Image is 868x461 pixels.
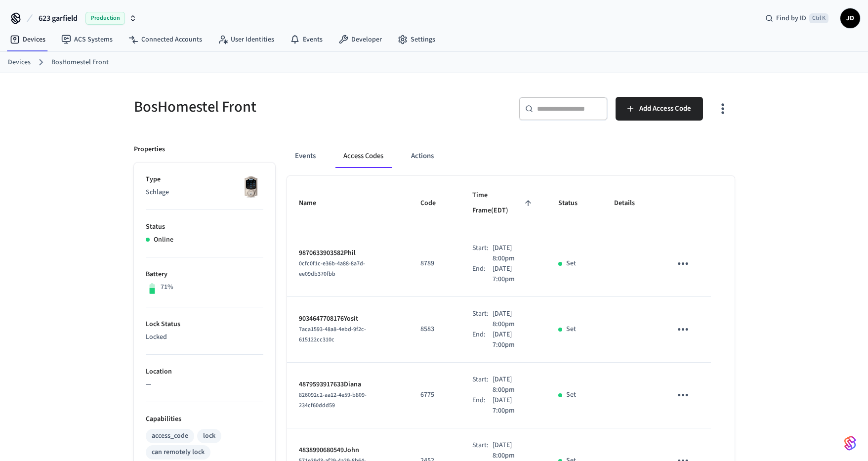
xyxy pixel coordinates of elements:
button: Events [287,144,324,168]
div: Start: [472,440,493,461]
p: 4879593917633Diana [299,379,397,390]
p: Status [146,222,263,232]
a: BosHomestel Front [51,57,109,68]
p: Lock Status [146,319,263,330]
button: Actions [403,144,442,168]
p: 8583 [420,324,449,335]
span: Production [85,12,125,25]
a: Devices [8,57,31,68]
p: Type [146,174,263,185]
h5: BosHomestel Front [134,97,428,117]
a: Developer [331,31,390,48]
p: Capabilities [146,414,263,424]
p: [DATE] 7:00pm [493,395,535,416]
img: SeamLogoGradient.69752ec5.svg [844,435,856,451]
span: 0cfc0f1c-e36b-4a88-8a7d-ee09db370fbb [299,259,365,278]
img: Schlage Sense Smart Deadbolt with Camelot Trim, Front [239,174,263,199]
p: 4838990680549John [299,445,397,456]
p: 6775 [420,390,449,400]
p: Battery [146,269,263,280]
a: User Identities [210,31,282,48]
div: Start: [472,309,493,330]
span: Name [299,196,329,211]
p: [DATE] 8:00pm [493,309,535,330]
p: — [146,379,263,390]
a: Settings [390,31,443,48]
p: [DATE] 8:00pm [493,440,535,461]
p: Properties [134,144,165,155]
a: Events [282,31,331,48]
span: Time Frame(EDT) [472,188,535,219]
button: Access Codes [335,144,391,168]
p: Set [566,258,576,269]
p: 8789 [420,258,449,269]
div: can remotely lock [152,447,205,458]
p: 9870633903582Phil [299,248,397,258]
span: 7aca1593-48a8-4ebd-9f2c-615122cc310c [299,325,366,344]
div: Find by IDCtrl K [757,9,836,27]
p: Locked [146,332,263,342]
p: [DATE] 8:00pm [493,243,535,264]
a: Connected Accounts [121,31,210,48]
p: Online [154,235,173,245]
span: Status [558,196,590,211]
span: Details [614,196,648,211]
span: Find by ID [776,13,806,23]
span: Add Access Code [639,102,691,115]
span: JD [841,9,859,27]
p: Schlage [146,187,263,198]
p: 71% [161,282,173,293]
span: Code [420,196,449,211]
div: End: [472,395,493,416]
p: Set [566,390,576,400]
div: access_code [152,431,188,441]
p: Location [146,367,263,377]
div: End: [472,264,493,285]
p: [DATE] 7:00pm [493,264,535,285]
button: JD [840,8,860,28]
span: 623 garfield [39,12,78,24]
p: [DATE] 7:00pm [493,330,535,350]
div: ant example [287,144,735,168]
span: Ctrl K [809,13,828,23]
div: Start: [472,243,493,264]
a: ACS Systems [53,31,121,48]
div: End: [472,330,493,350]
span: 826092c2-aa12-4e59-b809-234cf60ddd59 [299,391,367,410]
p: [DATE] 8:00pm [493,375,535,395]
p: Set [566,324,576,335]
a: Devices [2,31,53,48]
button: Add Access Code [616,97,703,121]
div: Start: [472,375,493,395]
div: lock [203,431,215,441]
p: 9034647708176Yosit [299,314,397,324]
